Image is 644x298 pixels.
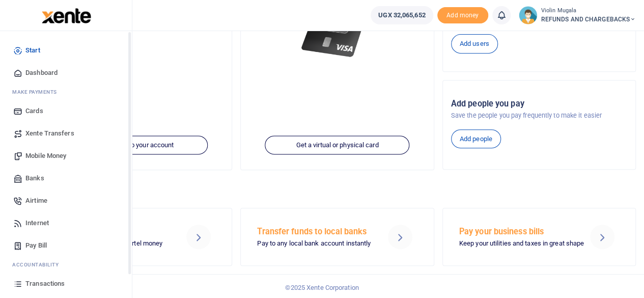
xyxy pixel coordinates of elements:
h4: Make a transaction [39,183,636,195]
a: Airtime [8,189,124,212]
a: Add money [437,11,488,18]
a: Banks [8,167,124,189]
li: M [8,84,124,100]
a: Transactions [8,273,124,295]
span: Pay Bill [25,240,47,251]
a: Add people [451,129,501,149]
p: Keep your utilities and taxes in great shape [459,238,577,249]
p: Save the people you pay frequently to make it easier [451,111,627,121]
p: Pay to any local bank account instantly [257,238,375,249]
a: logo-small logo-large logo-large [41,11,91,19]
h5: Transfer funds to local banks [257,227,375,237]
small: Violin Mugala [541,7,636,15]
span: Airtime [25,196,47,206]
a: Pay Bill [8,234,124,257]
a: UGX 32,065,652 [371,6,433,24]
li: Toup your wallet [437,7,488,24]
span: Dashboard [25,68,58,78]
a: Pay your business bills Keep your utilities and taxes in great shape [442,208,636,266]
a: Get a virtual or physical card [265,136,410,155]
a: Internet [8,212,124,234]
a: Dashboard [8,62,124,84]
li: Wallet ballance [367,6,437,24]
span: Transactions [25,279,65,289]
h5: Pay your business bills [459,227,577,237]
a: Add funds to your account [63,136,208,155]
a: Xente Transfers [8,122,124,145]
span: Xente Transfers [25,128,74,139]
a: profile-user Violin Mugala REFUNDS AND CHARGEBACKS [519,6,636,24]
span: Mobile Money [25,151,66,161]
img: profile-user [519,6,537,24]
a: Add users [451,34,498,53]
a: Mobile Money [8,145,124,167]
a: Send Mobile Money MTN mobile money and Airtel money [39,208,232,266]
a: Cards [8,100,124,122]
span: REFUNDS AND CHARGEBACKS [541,15,636,24]
a: Start [8,39,124,62]
img: logo-large [42,8,91,23]
span: Banks [25,173,44,183]
span: Cards [25,106,43,116]
span: Add money [437,7,488,24]
h5: Add people you pay [451,99,627,109]
span: UGX 32,065,652 [378,10,425,20]
span: countability [20,261,59,268]
a: Transfer funds to local banks Pay to any local bank account instantly [240,208,434,266]
li: Ac [8,257,124,273]
span: Internet [25,218,49,228]
span: Start [25,45,40,56]
span: ake Payments [17,88,57,96]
